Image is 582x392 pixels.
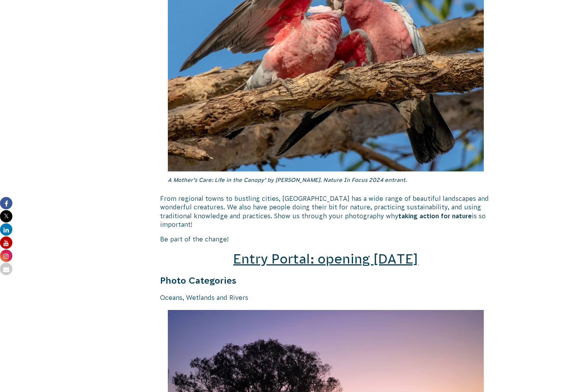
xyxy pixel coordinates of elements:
[160,194,492,229] p: From regional towns to bustling cities, [GEOGRAPHIC_DATA] has a wide range of beautiful landscape...
[233,252,418,266] a: Entry Portal: opening [DATE]
[160,276,236,286] strong: Photo Categories
[160,293,492,302] p: Oceans, Wetlands and Rivers
[398,212,472,219] strong: taking action for nature
[160,235,492,243] p: Be part of the change!
[168,177,407,183] em: A Mother’s Care: Life in the Canopy’ by [PERSON_NAME]. Nature In Focus 2024 entrant.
